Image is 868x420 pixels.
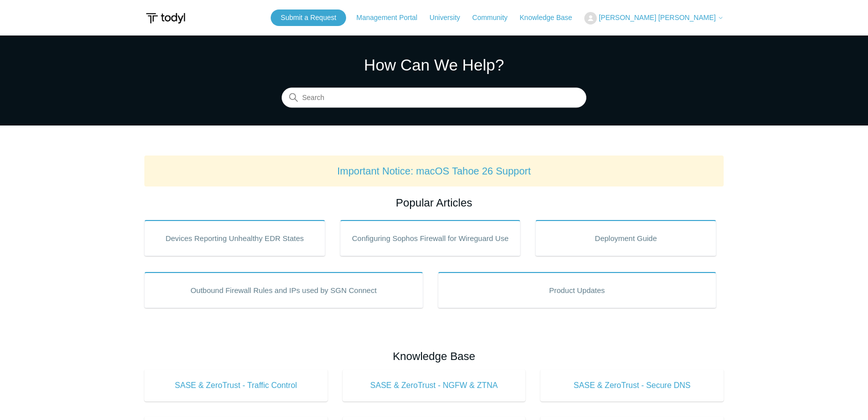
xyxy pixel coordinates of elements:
a: SASE & ZeroTrust - Secure DNS [540,369,724,401]
input: Search [282,88,586,108]
a: Product Updates [438,272,717,308]
span: SASE & ZeroTrust - Traffic Control [159,379,313,391]
a: Community [472,12,518,23]
h1: How Can We Help? [282,53,586,77]
button: [PERSON_NAME] [PERSON_NAME] [584,12,724,24]
a: Important Notice: macOS Tahoe 26 Support [337,165,531,176]
h2: Knowledge Base [144,348,724,364]
a: University [430,12,470,23]
a: Knowledge Base [520,12,582,23]
a: Outbound Firewall Rules and IPs used by SGN Connect [144,272,423,308]
h2: Popular Articles [144,194,724,211]
a: Submit a Request [271,9,346,26]
a: Management Portal [357,12,428,23]
span: SASE & ZeroTrust - NGFW & ZTNA [358,379,511,391]
span: [PERSON_NAME] [PERSON_NAME] [599,13,716,21]
img: Todyl Support Center Help Center home page [144,9,187,27]
a: Devices Reporting Unhealthy EDR States [144,220,325,256]
a: SASE & ZeroTrust - Traffic Control [144,369,328,401]
a: Deployment Guide [535,220,716,256]
a: SASE & ZeroTrust - NGFW & ZTNA [343,369,526,401]
a: Configuring Sophos Firewall for Wireguard Use [340,220,521,256]
span: SASE & ZeroTrust - Secure DNS [555,379,709,391]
